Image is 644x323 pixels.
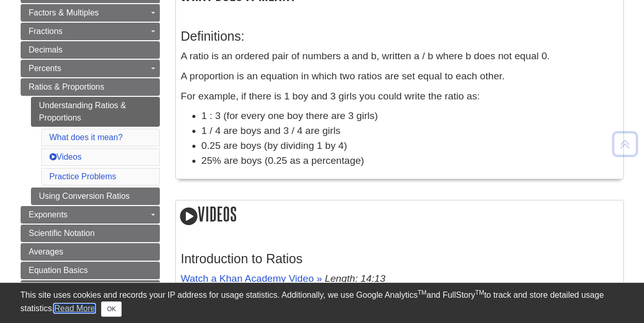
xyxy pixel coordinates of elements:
p: A proportion is an equation in which two ratios are set equal to each other. [181,69,618,84]
li: 1 / 4 are boys and 3 / 4 are girls [202,124,618,139]
button: Close [101,301,121,317]
a: Decimals [21,41,160,59]
a: Factors & Multiples [21,4,160,22]
span: Exponents [29,210,68,219]
a: Back to Top [608,137,641,151]
a: Read More [54,304,95,313]
a: Watch a Khan Academy Video » [181,273,322,284]
h3: Definitions: [181,29,618,44]
a: Fractions [21,23,160,40]
a: Averages [21,243,160,261]
li: 25% are boys (0.25 as a percentage) [202,154,618,168]
span: Averages [29,247,63,256]
a: What does it mean? [49,133,123,142]
span: Percents [29,64,61,73]
em: Length: 14:13 [325,273,385,284]
sup: TM [475,289,484,296]
h3: Introduction to Ratios [181,251,618,266]
h2: Videos [176,200,623,230]
li: 0.25 are boys (by dividing 1 by 4) [202,139,618,154]
a: Practice Problems [49,172,117,181]
a: Equation Basics [21,262,160,279]
li: 1 : 3 (for every one boy there are 3 girls) [202,109,618,124]
a: Polynomials [21,280,160,298]
sup: TM [418,289,426,296]
span: Factors & Multiples [29,8,99,17]
a: Using Conversion Ratios [31,188,160,205]
span: Equation Basics [29,266,88,275]
span: Decimals [29,45,63,54]
p: For example, if there is 1 boy and 3 girls you could write the ratio as: [181,89,618,104]
a: Percents [21,60,160,77]
a: Videos [49,152,82,161]
span: Fractions [29,27,63,36]
a: Understanding Ratios & Proportions [31,97,160,127]
a: Scientific Notation [21,225,160,242]
div: This site uses cookies and records your IP address for usage statistics. Additionally, we use Goo... [21,289,624,317]
span: Ratios & Proportions [29,82,105,91]
span: Scientific Notation [29,229,95,237]
p: A ratio is an ordered pair of numbers a and b, written a / b where b does not equal 0. [181,49,618,64]
a: Ratios & Proportions [21,78,160,96]
a: Exponents [21,206,160,224]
